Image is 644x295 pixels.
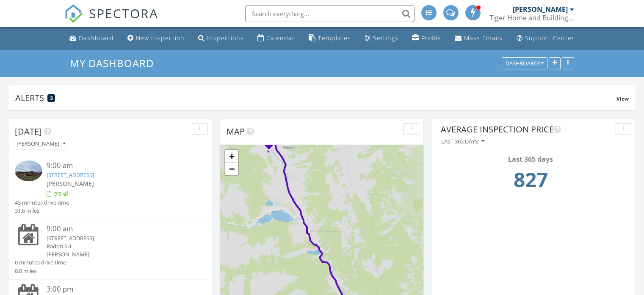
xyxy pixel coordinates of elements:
div: Inspections [207,34,244,42]
div: Profile [421,34,441,42]
span: SPECTORA [89,4,158,22]
div: [STREET_ADDRESS] [47,234,190,242]
span: View [616,95,629,102]
span: [DATE] [15,126,42,137]
div: [PERSON_NAME] [47,250,190,258]
div: 45 minutes drive time [15,199,69,207]
a: Zoom out [225,163,238,175]
a: Templates [305,31,354,46]
div: 9:00 am [47,160,190,171]
a: Calendar [254,31,299,46]
a: My Dashboard [70,56,161,70]
a: New Inspection [124,31,188,46]
span: Map [227,126,245,137]
div: Dashboards [506,60,544,66]
a: Zoom in [225,150,238,163]
div: 9:00 am [47,224,190,234]
a: Settings [361,31,402,46]
a: Support Center [513,31,578,46]
div: Calendar [266,34,295,42]
div: 0.0 miles [15,267,66,275]
td: 827.39 [443,164,618,200]
div: Support Center [525,34,575,42]
a: SPECTORA [64,11,158,29]
a: 9:00 am [STREET_ADDRESS] Radon SU [PERSON_NAME] 0 minutes drive time 0.0 miles [15,224,205,275]
button: [PERSON_NAME] [15,138,67,150]
img: The Best Home Inspection Software - Spectora [64,4,83,23]
div: Mass Emails [464,34,503,42]
div: New Inspection [136,34,185,42]
button: Last 365 days [441,136,485,147]
span: 3 [50,95,53,101]
div: Alerts [15,92,616,104]
a: Company Profile [409,31,445,46]
div: Dashboard [79,34,114,42]
div: Settings [373,34,398,42]
div: 3:00 pm [47,284,190,295]
a: Mass Emails [451,31,506,46]
div: Average Inspection Price [441,123,612,136]
a: 9:00 am [STREET_ADDRESS] [PERSON_NAME] 45 minutes drive time 31.6 miles [15,160,205,215]
div: 0 minutes drive time [15,258,66,267]
div: 31.6 miles [15,207,69,215]
img: 9539170%2Freports%2F7f2dd59b-d7c9-4fe2-a1df-dd9993f60c13%2Fcover_photos%2FQPnpOwOmQJ1Mg9tSN4sV%2F... [15,160,42,181]
div: Last 365 days [441,138,484,144]
div: 276 Stargazer circle, Leadville CO 80461 [269,141,274,146]
a: Inspections [195,31,247,46]
div: Templates [318,34,351,42]
div: Last 365 days [443,154,618,164]
button: Dashboards [502,57,547,69]
div: Radon SU [47,242,190,250]
span: [PERSON_NAME] [47,180,94,188]
a: Dashboard [66,31,117,46]
input: Search everything... [245,5,415,22]
a: [STREET_ADDRESS] [47,171,94,179]
div: Tiger Home and Building Inspections [489,14,574,22]
div: [PERSON_NAME] [513,5,568,14]
div: [PERSON_NAME] [17,141,66,147]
